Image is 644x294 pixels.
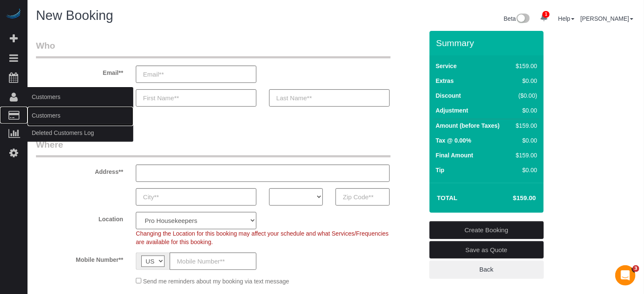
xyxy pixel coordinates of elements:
a: Create Booking [429,221,544,239]
label: Mobile Number** [30,253,129,264]
label: Discount [436,91,461,100]
a: 1 [536,8,552,27]
input: Last Name** [269,89,390,107]
legend: Where [36,138,391,157]
span: Changing the Location for this booking may affect your schedule and what Services/Frequencies are... [136,230,388,245]
label: Location [30,212,129,223]
div: $159.00 [512,121,537,130]
div: ($0.00) [512,91,537,100]
a: Help [558,15,575,22]
legend: Who [36,39,391,58]
label: Tax @ 0.00% [436,136,471,145]
div: $159.00 [512,62,537,70]
a: Save as Quote [429,241,544,259]
strong: Total [437,194,458,201]
a: Back [429,261,544,278]
a: Customers [28,107,133,124]
div: $159.00 [512,151,537,159]
div: $0.00 [512,106,537,115]
h3: Summary [436,38,539,48]
span: 3 [633,265,639,272]
input: First Name** [136,89,256,107]
img: New interface [516,14,530,25]
div: $0.00 [512,77,537,85]
img: Automaid Logo [5,8,22,20]
input: Mobile Number** [170,253,256,270]
label: Final Amount [436,151,473,159]
label: Service [436,62,457,70]
div: $0.00 [512,136,537,145]
span: Send me reminders about my booking via text message [143,278,289,285]
span: New Booking [36,8,113,23]
iframe: Intercom live chat [615,265,636,286]
label: Adjustment [436,106,468,115]
span: 1 [542,11,550,18]
label: Extras [436,77,454,85]
input: Zip Code** [336,188,389,206]
div: $0.00 [512,166,537,174]
h4: $159.00 [487,195,536,202]
a: [PERSON_NAME] [581,15,633,22]
label: Amount (before Taxes) [436,121,500,130]
label: Tip [436,166,445,174]
ul: Customers [28,107,133,142]
span: Customers [28,87,133,107]
a: Beta [504,15,530,22]
a: Deleted Customers Log [28,124,133,141]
